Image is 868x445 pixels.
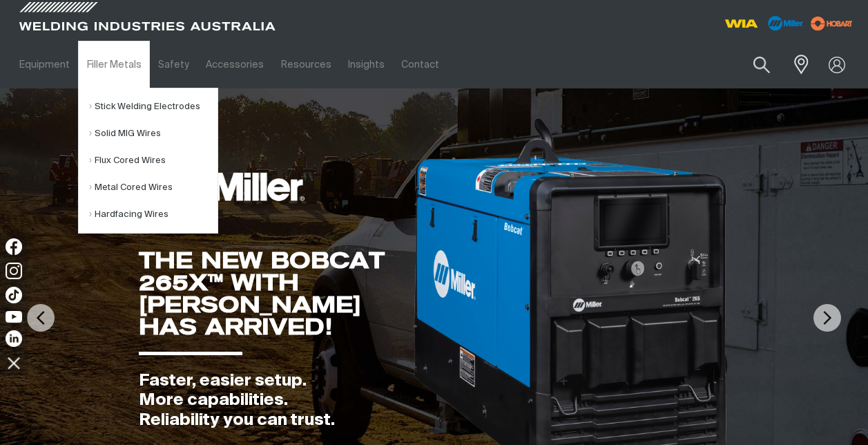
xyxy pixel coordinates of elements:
[738,48,785,81] button: Search products
[89,120,218,147] a: Solid MIG Wires
[139,371,412,430] div: Faster, easier setup. More capabilities. Reliability you can trust.
[89,147,218,174] a: Flux Cored Wires
[6,287,22,303] img: TikTok
[89,93,218,120] a: Stick Welding Electrodes
[78,41,149,88] a: Filler Metals
[721,48,785,81] input: Product name or item number...
[27,304,55,332] img: PrevArrow
[89,201,218,228] a: Hardfacing Wires
[78,88,218,234] ul: Filler Metals Submenu
[11,41,78,88] a: Equipment
[393,41,447,88] a: Contact
[6,238,22,255] img: Facebook
[6,330,22,347] img: LinkedIn
[6,311,22,323] img: YouTube
[150,41,197,88] a: Safety
[89,174,218,201] a: Metal Cored Wires
[11,41,646,88] nav: Main
[139,249,412,338] div: THE NEW BOBCAT 265X™ WITH [PERSON_NAME] HAS ARRIVED!
[813,304,841,332] img: NextArrow
[2,351,26,375] img: hide socials
[807,13,857,34] img: miller
[340,41,393,88] a: Insights
[273,41,340,88] a: Resources
[6,263,22,279] img: Instagram
[197,41,272,88] a: Accessories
